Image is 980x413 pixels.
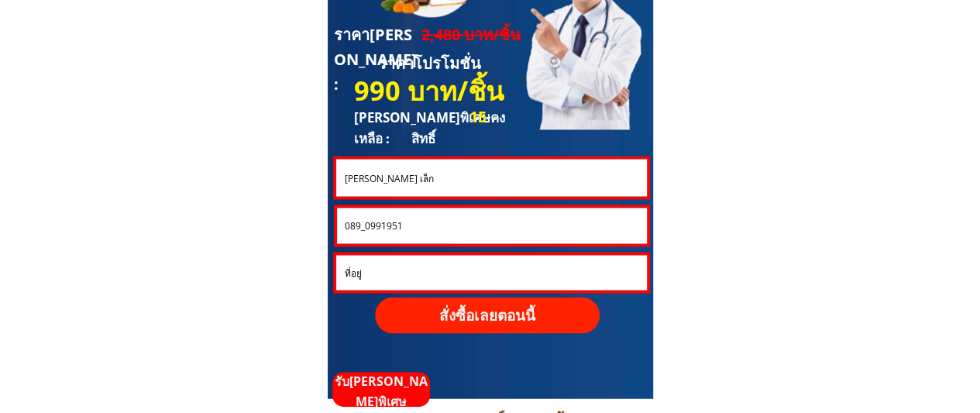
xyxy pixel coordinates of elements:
h3: ราคา[PERSON_NAME] : [333,22,421,97]
h3: [PERSON_NAME]พิเศษคงเหลือ : สิทธิ์ [354,107,526,149]
p: สั่งซื้อเลยตอนนี้ [375,297,600,333]
input: หมายเลขโทรศัพท์ [341,208,643,243]
input: ที่อยู่ [340,255,643,290]
input: ชื่อ-นามสกุล [340,159,642,196]
h3: 15 [469,105,500,129]
p: รับ[PERSON_NAME]พิเศษ [332,372,430,411]
h3: 990 บาท/ชิ้น [354,69,510,112]
h3: ราคาโปรโมชั่น [377,51,493,76]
